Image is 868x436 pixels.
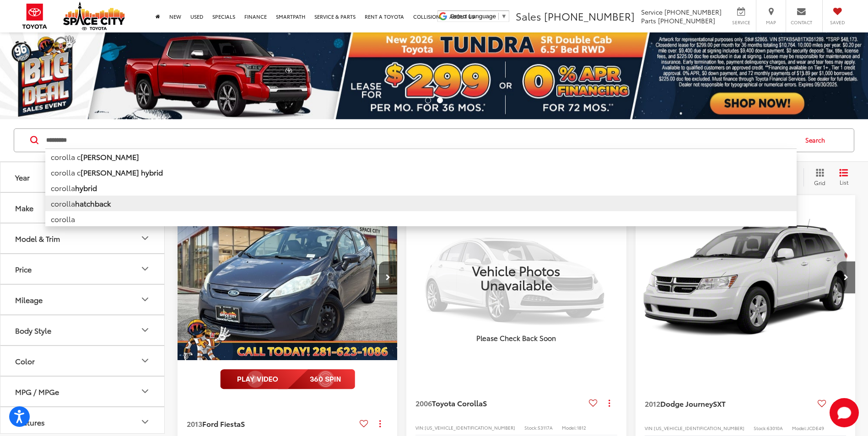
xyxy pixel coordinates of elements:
button: PricePrice [0,254,165,284]
div: Color [140,355,151,366]
span: 1812 [577,424,586,431]
button: Next image [379,261,397,293]
span: Model: [792,425,807,431]
div: MPG / MPGe [15,387,59,396]
b: [PERSON_NAME] hybrid [81,167,163,177]
div: Color [15,356,35,365]
button: Body StyleBody Style [0,315,165,345]
li: corolla [45,211,797,227]
button: Actions [830,395,846,411]
div: Model & Trim [15,234,60,243]
button: MakeMake [0,193,165,223]
span: [US_VEHICLE_IDENTIFICATION_NUMBER] [425,424,515,431]
img: 2012 Dodge Journey SXT [635,195,856,361]
a: VIEW_DETAILS [406,195,626,360]
li: corolla c [45,149,797,165]
span: 2013 [187,418,202,429]
span: [PHONE_NUMBER] [544,9,635,23]
div: Year [15,173,30,181]
span: VIN: [415,424,425,431]
span: 2012 [645,398,660,409]
b: hatchback [75,198,111,208]
div: Features [15,418,45,426]
img: Space City Toyota [63,2,125,30]
span: [US_VEHICLE_IDENTIFICATION_NUMBER] [654,425,744,431]
button: MPG / MPGeMPG / MPGe [0,377,165,406]
div: Mileage [140,294,151,305]
span: SXT [713,398,726,409]
img: Vehicle Photos Unavailable Please Check Back Soon [406,195,626,360]
span: Select Language [450,13,496,20]
span: [PHONE_NUMBER] [658,16,715,25]
div: Model & Trim [140,233,151,244]
button: Next image [837,261,855,293]
div: MPG / MPGe [140,386,151,397]
li: corolla [45,196,797,211]
a: 2012Dodge JourneySXT [645,399,814,409]
div: 2012 Dodge Journey SXT 0 [635,195,856,360]
div: Body Style [15,326,51,335]
span: Parts [641,16,656,25]
button: ColorColor [0,346,165,376]
div: 2013 Ford Fiesta S 0 [177,195,398,360]
span: ▼ [501,13,507,20]
div: Make [15,203,33,212]
div: Mileage [15,295,43,304]
button: Toggle Chat Window [830,398,859,427]
span: Sales [516,9,541,23]
b: hybrid [75,182,97,193]
span: S [483,398,487,408]
span: 2006 [415,398,432,408]
span: Map [761,19,781,26]
span: Ford Fiesta [202,418,241,429]
span: Model: [562,424,577,431]
button: Actions [372,415,388,431]
span: Saved [827,19,847,26]
a: 2013 Ford Fiesta S2013 Ford Fiesta S2013 Ford Fiesta S2013 Ford Fiesta S [177,195,398,360]
span: List [839,178,848,186]
img: full motion video [220,369,355,389]
div: Body Style [140,324,151,335]
span: S [241,418,245,429]
span: Contact [791,19,812,26]
button: Search [797,129,838,152]
div: Features [140,416,151,427]
span: JCDE49 [807,425,824,431]
a: 2013Ford FiestaS [187,419,356,429]
li: corolla [45,180,797,196]
span: Service [641,7,663,16]
div: Price [15,265,32,273]
span: [PHONE_NUMBER] [664,7,722,16]
span: VIN: [645,425,654,431]
span: 63010A [767,425,783,431]
span: dropdown dots [609,399,610,407]
span: Toyota Corolla [432,398,483,408]
button: Model & TrimModel & Trim [0,223,165,253]
button: List View [832,168,855,186]
button: YearYear [0,162,165,192]
b: [PERSON_NAME] [81,151,139,162]
button: Grid View [803,168,832,186]
a: 2006Toyota CorollaS [415,398,585,408]
li: corolla c [45,165,797,180]
img: 2013 Ford Fiesta S [177,195,398,361]
input: Search by Make, Model, or Keyword [45,129,797,151]
svg: Start Chat [830,398,859,427]
span: 53117A [538,424,553,431]
div: Price [140,263,151,274]
span: dropdown dots [379,420,381,427]
button: Actions [601,395,617,411]
span: Dodge Journey [660,398,713,409]
span: Grid [814,179,825,186]
a: 2012 Dodge Journey SXT2012 Dodge Journey SXT2012 Dodge Journey SXT2012 Dodge Journey SXT [635,195,856,360]
span: Stock: [754,425,767,431]
span: Service [731,19,751,26]
span: Stock: [524,424,538,431]
button: MileageMileage [0,285,165,314]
